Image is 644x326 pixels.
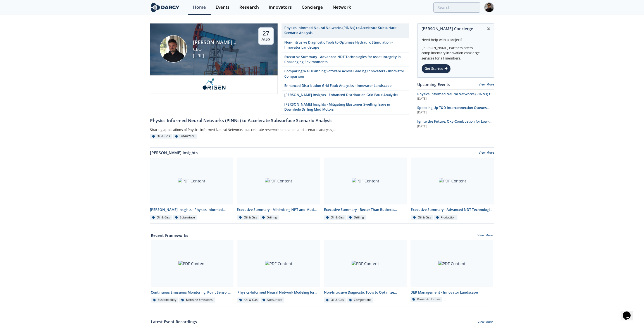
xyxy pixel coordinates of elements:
[282,38,409,53] a: Non-Intrusive Diagnostic Tools to Optimize Hydraulic Stimulation - Innovator Landscape
[260,215,279,220] div: Drilling
[417,110,494,115] div: [DATE]
[150,117,409,124] div: Physics Informed Neural Networks (PINNs) to Accelerate Subsurface Scenario Analysis
[285,25,406,36] div: Physics Informed Neural Networks (PINNs) to Accelerate Subsurface Scenario Analysis
[409,240,495,303] a: PDF Content DER Management - Innovator Landscape Power & Utilities
[262,30,271,37] div: 27
[417,124,494,129] div: [DATE]
[282,100,409,115] a: [PERSON_NAME] Insights - Mitigating Elastomer Swelling Issue in Downhole Drilling Mud Motors
[235,158,322,220] a: PDF Content Executive Summary - Minimizing NPT and Mud Costs with Automated Fluids Intelligence O...
[324,298,346,303] div: Oil & Gas
[149,240,236,303] a: PDF Content Continuous Emissions Monitoring: Point Sensor Network (PSN) - Innovator Comparison Su...
[417,119,494,129] a: Ignite the Future: Oxy-Combustion for Low-Carbon Power [DATE]
[239,5,259,9] div: Research
[173,134,197,139] div: Subsurface
[237,290,320,295] div: Physics-Informed Neural Network Modeling for Upstream - Innovator Comparison
[200,78,228,90] img: origen.ai.png
[237,215,259,220] div: Oil & Gas
[417,97,494,101] div: [DATE]
[282,67,409,81] a: Comparing Well Planning Software Across Leading Innovators - Innovator Comparison
[173,215,197,220] div: Subsurface
[347,215,366,220] div: Drilling
[417,92,493,101] span: Physics Informed Neural Networks (PINNs) to Accelerate Subsurface Scenario Analysis
[421,64,451,73] div: Get Started
[150,3,180,12] img: logo-wide.svg
[193,5,206,9] div: Home
[417,105,494,115] a: Speeding Up T&D Interconnection Queues with Enhanced Software Solutions [DATE]
[282,23,409,38] a: Physics Informed Neural Networks (PINNs) to Accelerate Subsurface Scenario Analysis
[421,42,490,61] div: [PERSON_NAME] Partners offers complimentary innovation concierge services for all members.
[150,115,409,124] a: Physics Informed Neural Networks (PINNs) to Accelerate Subsurface Scenario Analysis
[479,82,494,86] a: View More
[193,46,249,53] div: CEO
[434,215,457,220] div: Production
[478,233,493,238] a: View More
[347,298,373,303] div: Completions
[150,23,278,115] a: Ruben Rodriguez Torrado [PERSON_NAME] [PERSON_NAME] CEO [URL] 27 Aug
[282,53,409,67] a: Executive Summary - Advanced NDT Technologies for Asset Integrity in Challenging Environments
[417,119,492,129] span: Ignite the Future: Oxy-Combustion for Low-Carbon Power
[235,240,322,303] a: PDF Content Physics-Informed Neural Network Modeling for Upstream - Innovator Comparison Oil & Ga...
[160,35,187,63] img: Ruben Rodriguez Torrado
[411,215,433,220] div: Oil & Gas
[417,82,450,87] a: Upcoming Events
[479,151,494,156] a: View More
[269,5,292,9] div: Innovators
[324,215,346,220] div: Oil & Gas
[421,24,490,34] div: [PERSON_NAME] Concierge
[216,5,230,9] div: Events
[333,5,351,9] div: Network
[324,290,407,295] div: Non-Intrusive Diagnostic Tools to Optimize Hydraulic Stimulation - Innovator Landscape
[282,91,409,100] a: [PERSON_NAME] Insights - Enhanced Distribution Grid Fault Analytics
[237,298,259,303] div: Oil & Gas
[421,34,490,42] div: Need help with a project?
[150,134,172,139] div: Oil & Gas
[484,3,494,12] img: Profile
[262,37,271,42] div: Aug
[151,298,178,303] div: Sustainability
[433,2,480,13] input: Advanced Search
[411,207,494,212] div: Executive Summary - Advanced NDT Technologies for Asset Integrity in Challenging Environments
[150,207,233,212] div: [PERSON_NAME] Insights - Physics Informed Neural Networks to Accelerate Subsurface Scenario Analysis
[179,298,215,303] div: Methane Emissions
[322,240,409,303] a: PDF Content Non-Intrusive Diagnostic Tools to Optimize Hydraulic Stimulation - Innovator Landscap...
[302,5,323,9] div: Concierge
[409,158,496,220] a: PDF Content Executive Summary - Advanced NDT Technologies for Asset Integrity in Challenging Envi...
[282,81,409,91] a: Enhanced Distribution Grid Fault Analytics - Innovator Landscape
[411,290,493,295] div: DER Management - Innovator Landscape
[411,297,443,302] div: Power & Utilities
[150,150,198,156] a: [PERSON_NAME] Insights
[621,304,638,320] iframe: chat widget
[324,207,407,212] div: Executive Summary - Better Than Buckets: Advancing Hole Cleaning with Automated Cuttings Monitoring
[151,232,189,238] a: Recent Frameworks
[322,158,409,220] a: PDF Content Executive Summary - Better Than Buckets: Advancing Hole Cleaning with Automated Cutti...
[261,298,285,303] div: Subsurface
[193,53,249,59] div: [URL]
[478,320,493,325] a: View More
[193,39,249,46] div: [PERSON_NAME] [PERSON_NAME]
[150,215,172,220] div: Oil & Gas
[151,290,234,295] div: Continuous Emissions Monitoring: Point Sensor Network (PSN) - Innovator Comparison
[237,207,320,212] div: Executive Summary - Minimizing NPT and Mud Costs with Automated Fluids Intelligence
[148,158,235,220] a: PDF Content [PERSON_NAME] Insights - Physics Informed Neural Networks to Accelerate Subsurface Sc...
[417,92,494,101] a: Physics Informed Neural Networks (PINNs) to Accelerate Subsurface Scenario Analysis [DATE]
[487,27,490,30] img: information.svg
[151,319,197,325] a: Latest Event Recordings
[150,126,338,134] div: Sharing applications of Physics Informed Neural Networks to accelerate reservoir simulation and s...
[417,105,490,115] span: Speeding Up T&D Interconnection Queues with Enhanced Software Solutions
